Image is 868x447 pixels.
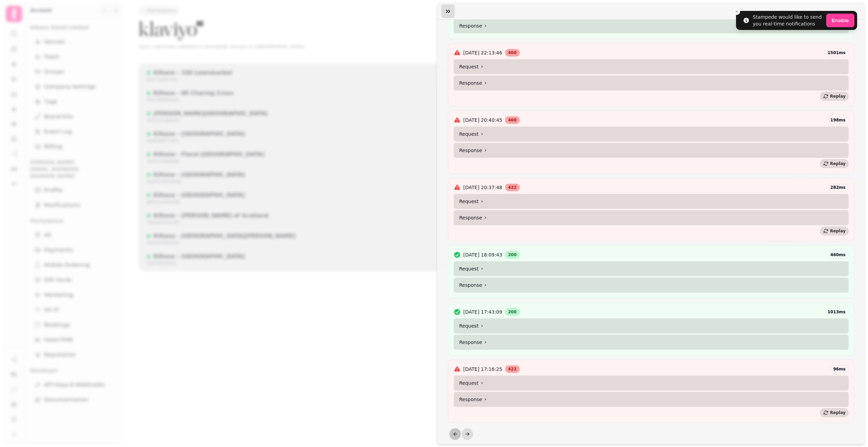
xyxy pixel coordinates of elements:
span: [DATE] 18:09:43 [463,251,502,258]
span: [DATE] 17:43:09 [463,309,502,315]
div: 422 [505,365,520,373]
div: 400 [505,116,520,124]
button: Replay [820,408,849,417]
summary: Request [454,261,849,276]
div: 460 ms [827,251,849,259]
button: back [449,428,461,440]
span: Replay [830,411,846,415]
summary: Response [454,335,849,350]
summary: Request [454,194,849,209]
summary: Request [454,318,849,333]
summary: Request [454,376,849,391]
div: 422 [505,184,520,191]
div: 400 [505,49,520,56]
div: 198 ms [827,116,849,124]
button: Replay [820,92,849,101]
summary: Request [454,59,849,74]
button: Replay [820,159,849,168]
div: 200 [505,251,520,259]
summary: Response [454,278,849,293]
div: 282 ms [827,184,849,191]
span: [DATE] 20:40:45 [463,117,502,123]
summary: Response [454,210,849,225]
summary: Response [454,18,849,33]
div: 96 ms [830,365,849,373]
summary: Request [454,127,849,142]
span: Replay [830,94,846,98]
span: [DATE] 20:37:48 [463,184,502,191]
summary: Response [454,392,849,407]
span: [DATE] 22:13:46 [463,49,502,56]
span: [DATE] 17:16:25 [463,366,502,372]
span: Replay [830,229,846,233]
div: 200 [505,308,520,316]
div: 1501 ms [824,49,849,56]
button: next [462,428,473,440]
div: 1013 ms [824,308,849,316]
summary: Response [454,76,849,90]
button: Replay [820,227,849,235]
span: Replay [830,162,846,166]
summary: Response [454,143,849,158]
